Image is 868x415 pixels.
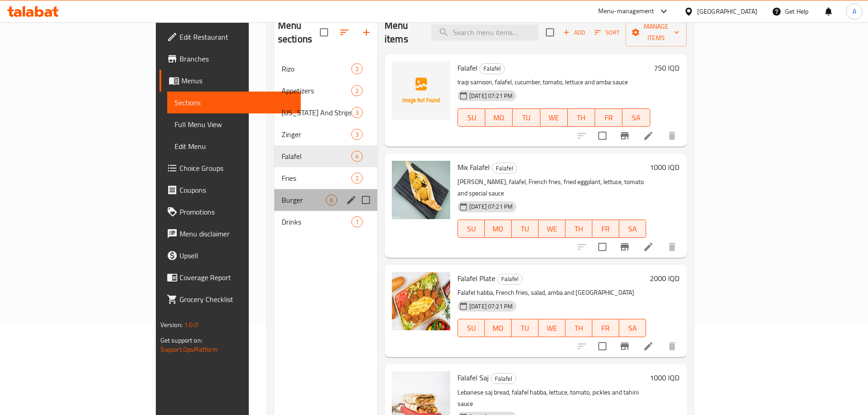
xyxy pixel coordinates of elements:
button: Manage items [626,18,687,46]
span: WE [544,111,564,124]
button: SU [457,220,485,238]
div: items [351,85,363,96]
button: SU [457,319,485,337]
span: Full Menu View [175,119,293,130]
a: Edit menu item [643,130,654,141]
div: items [351,107,363,118]
span: Sort [595,27,620,38]
span: 6 [326,196,337,205]
span: Select to update [593,237,612,256]
span: Falafel [492,163,517,174]
button: Branch-specific-item [614,125,636,147]
span: Menu disclaimer [180,228,293,239]
img: Falafel Plate [392,272,450,330]
div: [GEOGRAPHIC_DATA] [697,6,757,16]
a: Edit Restaurant [159,26,301,48]
span: Promotions [180,206,293,217]
a: Coupons [159,179,301,201]
button: Sort [592,26,622,40]
span: TU [515,222,535,236]
span: FR [596,322,616,335]
a: Grocery Checklist [159,288,301,310]
div: Kentucky And Strips [282,107,351,118]
div: Fries [282,173,351,184]
button: Branch-specific-item [614,236,636,258]
span: 3 [352,108,362,117]
div: items [326,195,337,205]
span: TH [569,322,589,335]
span: FR [596,222,616,236]
span: Edit Restaurant [180,31,293,42]
div: Falafel4 [274,145,377,167]
div: Falafel [491,373,516,384]
a: Sections [167,92,301,113]
span: WE [542,322,562,335]
button: SA [619,319,646,337]
span: Drinks [282,216,351,227]
span: Edit Menu [175,141,293,152]
button: delete [661,335,683,357]
span: 3 [352,130,362,139]
span: Falafel [480,63,504,74]
span: Falafel Saj [457,371,489,384]
span: FR [599,111,619,124]
span: Falafel [282,151,351,162]
p: [PERSON_NAME], falafel, French fries, fried eggplant, lettuce, tomato and special sauce [457,176,646,199]
div: Zinger [282,129,351,140]
span: Falafel [491,374,516,384]
span: Rizo [282,63,351,74]
div: items [351,63,363,74]
button: MO [485,108,513,127]
a: Edit menu item [643,241,654,252]
h6: 750 IQD [654,61,679,74]
span: Branches [180,53,293,64]
span: [DATE] 07:21 PM [466,92,516,100]
span: Sort sections [334,21,355,43]
span: Menus [181,75,293,86]
span: [DATE] 07:21 PM [466,202,516,211]
h6: 1000 IQD [650,371,679,384]
button: WE [539,319,565,337]
button: TU [512,319,539,337]
span: Sort items [589,26,626,40]
span: Select section [540,23,560,42]
span: Coupons [180,184,293,195]
button: SA [622,108,650,127]
input: search [431,25,539,41]
span: SU [462,111,482,124]
span: Select to update [593,126,612,145]
button: TH [565,220,592,238]
span: SU [462,322,481,335]
span: WE [542,222,562,236]
a: Edit Menu [167,135,301,157]
span: Coverage Report [180,272,293,283]
span: A [853,6,856,16]
button: Branch-specific-item [614,335,636,357]
a: Branches [159,48,301,70]
span: Select to update [593,337,612,356]
h6: 2000 IQD [650,272,679,285]
a: Menus [159,70,301,92]
a: Choice Groups [159,157,301,179]
div: items [351,151,363,162]
span: Falafel [498,274,522,284]
span: 1 [352,218,362,226]
span: Burger [282,195,326,205]
span: Manage items [633,21,679,44]
p: Lebanese saj bread, falafel habba, lettuce, tomato, pickles and tahini sauce [457,387,646,410]
span: 1.0.0 [185,319,199,331]
a: Coverage Report [159,266,301,288]
button: MO [485,319,512,337]
span: Add item [560,26,589,40]
div: Rizo2 [274,58,377,80]
span: TH [571,111,591,124]
button: TU [513,108,540,127]
button: TH [568,108,595,127]
span: MO [488,222,508,236]
a: Promotions [159,201,301,223]
button: FR [592,319,619,337]
span: SU [462,222,481,236]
